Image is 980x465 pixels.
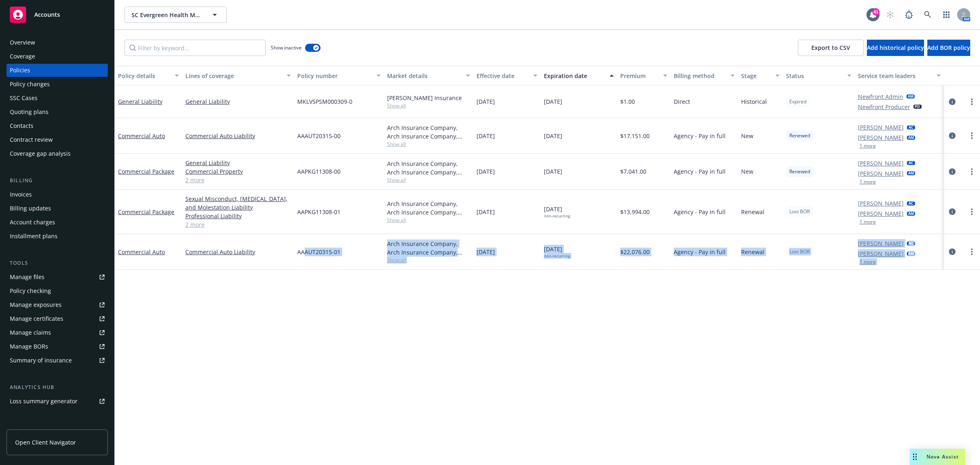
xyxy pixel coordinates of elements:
[10,271,45,284] div: Manage files
[967,167,977,177] a: more
[185,132,291,140] a: Commercial Auto Liability
[947,97,957,107] a: circleInformation
[927,453,959,460] span: Nova Assist
[185,159,291,167] a: General Liability
[7,147,108,160] a: Coverage gap analysis
[7,298,108,311] a: Manage exposures
[867,44,924,51] span: Add historical policy
[118,72,170,80] div: Policy details
[620,167,646,176] span: $7,041.00
[670,66,738,85] button: Billing method
[7,177,108,185] div: Billing
[477,72,528,80] div: Effective date
[297,167,341,176] span: AAPKG11308-00
[7,340,108,353] a: Manage BORs
[10,395,78,408] div: Loss summary generator
[10,298,62,311] div: Manage exposures
[858,239,904,248] a: [PERSON_NAME]
[10,326,51,339] div: Manage claims
[674,97,690,106] span: Direct
[118,132,165,140] a: Commercial Auto
[7,188,108,201] a: Invoices
[927,44,970,51] span: Add BOR policy
[387,257,470,264] span: Show all
[118,98,163,105] a: General Liability
[185,176,291,184] a: 2 more
[387,72,461,80] div: Market details
[125,40,266,56] input: Filter by keyword...
[789,98,806,105] span: Expired
[738,66,783,85] button: Stage
[384,66,474,85] button: Market details
[741,97,767,106] span: Historical
[10,284,51,297] div: Policy checking
[7,105,108,118] a: Quoting plans
[789,248,810,255] span: Lost BOR
[858,249,904,258] a: [PERSON_NAME]
[620,97,635,106] span: $1.00
[7,271,108,284] a: Manage files
[387,239,470,257] div: Arch Insurance Company, Arch Insurance Company, Gorst and Compass
[7,326,108,339] a: Manage claims
[674,72,726,80] div: Billing method
[620,72,659,80] div: Premium
[473,66,541,85] button: Effective date
[741,208,764,216] span: Renewal
[7,78,108,91] a: Policy changes
[185,72,282,80] div: Lines of coverage
[947,207,957,217] a: circleInformation
[620,132,650,140] span: $17,151.00
[541,66,617,85] button: Expiration date
[741,72,771,80] div: Stage
[10,50,35,63] div: Coverage
[927,40,970,56] button: Add BOR policy
[967,97,977,107] a: more
[387,94,470,102] div: [PERSON_NAME] Insurance
[7,50,108,63] a: Coverage
[185,167,291,176] a: Commercial Property
[10,119,33,132] div: Contacts
[294,66,384,85] button: Policy number
[858,169,904,178] a: [PERSON_NAME]
[7,36,108,49] a: Overview
[10,216,55,229] div: Account charges
[858,159,904,168] a: [PERSON_NAME]
[10,312,63,325] div: Manage certificates
[786,72,842,80] div: Status
[7,64,108,77] a: Policies
[131,11,202,19] span: SC Evergreen Health Management Inc.
[10,147,71,160] div: Coverage gap analysis
[7,312,108,325] a: Manage certificates
[872,8,880,16] div: 41
[387,199,470,217] div: Arch Insurance Company, Arch Insurance Company, Gorst and Compass
[789,208,810,215] span: Lost BOR
[387,159,470,177] div: Arch Insurance Company, Arch Insurance Company, Gorst and Compass
[674,167,726,176] span: Agency - Pay in full
[855,66,944,85] button: Service team leaders
[118,168,174,175] a: Commercial Package
[15,438,76,447] span: Open Client Navigator
[811,44,850,51] span: Export to CSV
[674,248,726,256] span: Agency - Pay in full
[860,179,876,184] button: 1 more
[297,97,352,106] span: MKLV5PSM000309-0
[10,188,32,201] div: Invoices
[10,230,58,243] div: Installment plans
[617,66,671,85] button: Premium
[185,97,291,106] a: General Liability
[477,97,495,106] span: [DATE]
[10,354,72,367] div: Summary of insurance
[7,202,108,215] a: Billing updates
[477,167,495,176] span: [DATE]
[783,66,855,85] button: Status
[10,105,49,118] div: Quoting plans
[544,132,562,140] span: [DATE]
[858,209,904,218] a: [PERSON_NAME]
[910,449,965,465] button: Nova Assist
[185,194,291,212] a: Sexual Misconduct, [MEDICAL_DATA], and Molestation Liability
[741,167,753,176] span: New
[789,132,810,139] span: Renewed
[7,133,108,146] a: Contract review
[544,205,570,219] span: [DATE]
